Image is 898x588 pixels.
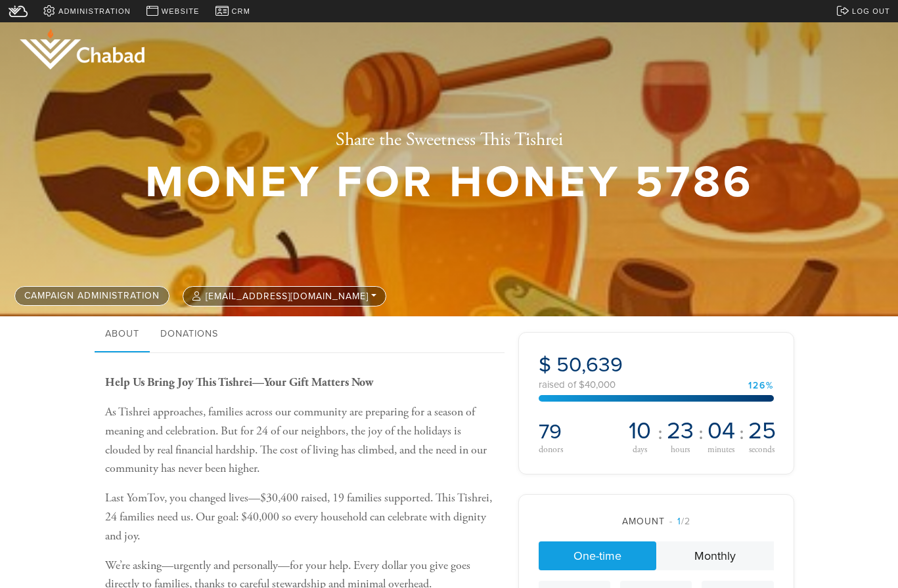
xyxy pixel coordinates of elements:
[707,446,734,455] span: minutes
[145,129,753,152] h2: Share the Sweetness This Tishrei
[58,6,131,17] span: Administration
[748,381,774,390] div: 126%
[539,380,774,390] div: raised of $40,000
[95,316,150,353] a: About
[633,446,647,455] span: days
[539,514,774,528] div: Amount
[105,489,498,545] p: Last YomTov, you changed lives—$30,400 raised, 19 families supported. This Tishrei, 24 families n...
[162,6,200,17] span: Website
[556,352,623,377] span: 50,639
[667,419,694,443] span: 23
[20,29,145,70] img: logo_half.png
[671,446,690,455] span: hours
[539,445,619,454] div: donors
[748,419,776,443] span: 25
[852,6,890,17] span: Log out
[539,419,619,444] h2: 79
[739,423,744,444] span: :
[183,286,386,306] button: [EMAIL_ADDRESS][DOMAIN_NAME]
[539,352,551,377] span: $
[629,419,651,443] span: 10
[105,403,498,478] p: As Tishrei approaches, families across our community are preparing for a season of meaning and ce...
[231,6,250,17] span: CRM
[150,316,229,353] a: Donations
[145,161,753,204] h1: Money for Honey 5786
[707,419,735,443] span: 04
[539,541,656,570] a: One-time
[105,375,373,390] b: Help Us Bring Joy This Tishrei—Your Gift Matters Now
[698,423,704,444] span: :
[749,446,775,455] span: seconds
[669,516,690,527] span: /2
[658,423,663,444] span: :
[677,516,681,527] span: 1
[656,541,774,570] a: Monthly
[14,286,169,306] a: Campaign Administration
